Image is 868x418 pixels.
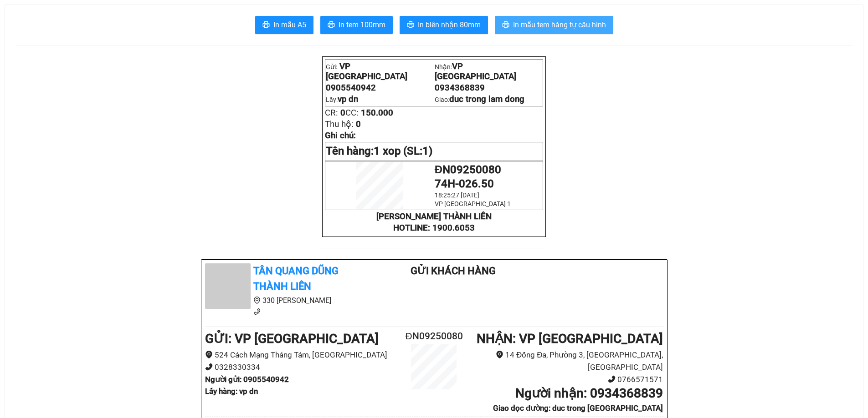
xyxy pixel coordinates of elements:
[345,108,359,118] span: CC:
[205,361,396,373] li: 0328330334
[361,108,393,118] span: 150.000
[340,108,345,118] span: 0
[253,297,261,304] span: environment
[435,61,516,81] span: VP [GEOGRAPHIC_DATA]
[205,349,396,361] li: 524 Cách Mạng Tháng Tám, [GEOGRAPHIC_DATA]
[326,145,432,157] span: Tên hàng:
[325,119,354,129] span: Thu hộ:
[422,145,432,157] span: 1)
[495,16,613,34] button: printerIn mẫu tem hàng tự cấu hình
[273,19,306,30] span: In mẫu A5
[418,19,481,30] span: In biên nhận 80mm
[205,295,375,306] li: 330 [PERSON_NAME]
[435,163,501,176] span: ĐN09250080
[502,21,509,30] span: printer
[205,375,289,384] b: Người gửi : 0905540942
[396,329,473,344] h2: ĐN09250080
[262,21,270,30] span: printer
[205,351,213,358] span: environment
[205,363,213,371] span: phone
[515,386,663,401] b: Người nhận : 0934368839
[449,94,524,104] span: duc trong lam dong
[472,349,663,373] li: 14 Đống Đa, Phường 3, [GEOGRAPHIC_DATA], [GEOGRAPHIC_DATA]
[339,19,385,30] span: In tem 100mm
[435,200,511,207] span: VP [GEOGRAPHIC_DATA] 1
[320,16,393,34] button: printerIn tem 100mm
[326,83,376,93] span: 0905540942
[376,212,492,222] strong: [PERSON_NAME] THÀNH LIÊN
[608,375,616,383] span: phone
[435,177,494,190] span: 74H-026.50
[513,19,606,30] span: In mẫu tem hàng tự cấu hình
[477,331,663,346] b: NHẬN : VP [GEOGRAPHIC_DATA]
[326,96,358,103] span: Lấy:
[472,373,663,386] li: 0766571571
[253,265,339,292] b: Tân Quang Dũng Thành Liên
[435,61,542,81] p: Nhận:
[411,265,496,277] b: Gửi khách hàng
[205,387,258,396] b: Lấy hàng : vp dn
[400,16,488,34] button: printerIn biên nhận 80mm
[435,83,485,93] span: 0934368839
[328,21,335,30] span: printer
[205,331,379,346] b: GỬI : VP [GEOGRAPHIC_DATA]
[326,61,407,81] span: VP [GEOGRAPHIC_DATA]
[393,223,475,233] strong: HOTLINE: 1900.6053
[253,308,261,315] span: phone
[435,96,524,103] span: Giao:
[435,191,479,199] span: 18:25:27 [DATE]
[325,108,338,118] span: CR:
[493,403,663,413] b: Giao dọc đường: duc trong [GEOGRAPHIC_DATA]
[338,94,358,104] span: vp dn
[325,131,356,141] span: Ghi chú:
[496,351,503,358] span: environment
[356,119,361,129] span: 0
[374,145,432,157] span: 1 xop (SL:
[326,61,433,81] p: Gửi:
[407,21,414,30] span: printer
[255,16,313,34] button: printerIn mẫu A5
